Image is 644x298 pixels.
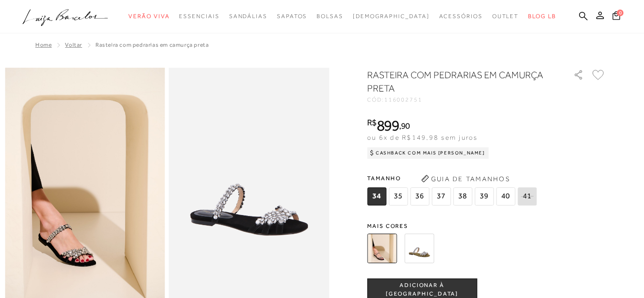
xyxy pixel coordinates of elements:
span: Acessórios [439,13,483,20]
button: 0 [610,10,623,23]
span: Outlet [492,13,519,20]
span: BLOG LB [528,13,556,20]
a: noSubCategoriesText [353,8,430,25]
span: ou 6x de R$149,98 sem juros [367,134,477,141]
a: noSubCategoriesText [229,8,267,25]
span: [DEMOGRAPHIC_DATA] [353,13,430,20]
span: 90 [401,121,410,131]
div: Cashback com Mais [PERSON_NAME] [367,147,489,159]
span: Verão Viva [128,13,169,20]
h1: RASTEIRA COM PEDRARIAS EM CAMURÇA PRETA [367,68,546,95]
span: 899 [377,117,399,134]
a: Home [35,41,52,48]
span: 38 [453,187,472,206]
span: RASTEIRA COM PEDRARIAS EM CAMURÇA PRETA [95,41,209,48]
a: noSubCategoriesText [492,8,519,25]
div: CÓD: [367,97,558,103]
a: BLOG LB [528,8,556,25]
a: noSubCategoriesText [277,8,307,25]
a: noSubCategoriesText [439,8,483,25]
span: 35 [389,187,408,206]
span: 0 [617,10,623,16]
span: Sandálias [229,13,267,20]
span: 39 [475,187,494,206]
a: noSubCategoriesText [179,8,219,25]
span: ADICIONAR À [GEOGRAPHIC_DATA] [368,281,476,298]
a: noSubCategoriesText [317,8,343,25]
span: 116002751 [384,96,422,103]
span: Essenciais [179,13,219,20]
img: RASTEIRA COM PEDRARIAS EM CAMURÇA VERDE ASPARGO [404,234,434,263]
a: noSubCategoriesText [128,8,169,25]
a: Voltar [65,41,82,48]
span: 36 [410,187,429,206]
i: R$ [367,118,377,127]
span: 34 [367,187,386,206]
button: Guia de Tamanhos [418,171,513,186]
span: Sapatos [277,13,307,20]
i: , [399,122,410,130]
span: Tamanho [367,171,539,185]
span: 37 [432,187,451,206]
img: RASTEIRA COM PEDRARIAS EM CAMURÇA PRETA [367,234,397,263]
span: 41 [517,187,537,206]
span: Bolsas [317,13,343,20]
span: 40 [496,187,515,206]
span: Mais cores [367,223,606,229]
